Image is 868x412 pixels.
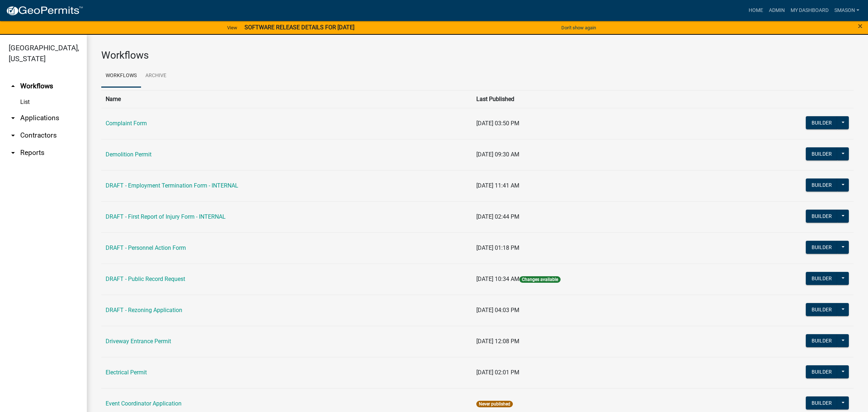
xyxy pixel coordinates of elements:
[476,307,519,314] span: [DATE] 04:03 PM
[806,116,838,129] button: Builder
[476,401,513,407] span: Never published
[806,272,838,285] button: Builder
[9,148,17,157] i: arrow_drop_down
[9,82,17,91] i: arrow_drop_up
[788,4,831,17] a: My Dashboard
[106,400,182,407] a: Event Coordinator Application
[858,22,863,30] button: Close
[476,120,519,127] span: [DATE] 03:50 PM
[101,49,854,62] h3: Workflows
[101,90,472,108] th: Name
[9,131,17,140] i: arrow_drop_down
[106,213,226,220] a: DRAFT - First Report of Injury Form - INTERNAL
[806,396,838,409] button: Builder
[519,276,561,283] span: Changes available
[831,4,862,17] a: Smason
[244,24,354,31] strong: SOFTWARE RELEASE DETAILS FOR [DATE]
[476,244,519,251] span: [DATE] 01:18 PM
[106,369,147,376] a: Electrical Permit
[224,22,240,34] a: View
[858,21,863,31] span: ×
[806,303,838,316] button: Builder
[106,151,152,158] a: Demolition Permit
[476,151,519,158] span: [DATE] 09:30 AM
[806,241,838,254] button: Builder
[472,90,716,108] th: Last Published
[106,276,185,282] a: DRAFT - Public Record Request
[476,369,519,376] span: [DATE] 02:01 PM
[476,213,519,220] span: [DATE] 02:44 PM
[806,334,838,347] button: Builder
[101,64,141,88] a: Workflows
[106,244,186,251] a: DRAFT - Personnel Action Form
[106,182,238,189] a: DRAFT - Employment Termination Form - INTERNAL
[106,338,171,345] a: Driveway Entrance Permit
[9,114,17,122] i: arrow_drop_down
[106,307,182,314] a: DRAFT - Rezoning Application
[476,276,519,282] span: [DATE] 10:34 AM
[746,4,766,17] a: Home
[141,64,171,88] a: Archive
[806,178,838,192] button: Builder
[476,182,519,189] span: [DATE] 11:41 AM
[106,120,147,127] a: Complaint Form
[806,210,838,223] button: Builder
[766,4,788,17] a: Admin
[806,147,838,160] button: Builder
[476,338,519,345] span: [DATE] 12:08 PM
[558,22,599,34] button: Don't show again
[806,365,838,378] button: Builder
